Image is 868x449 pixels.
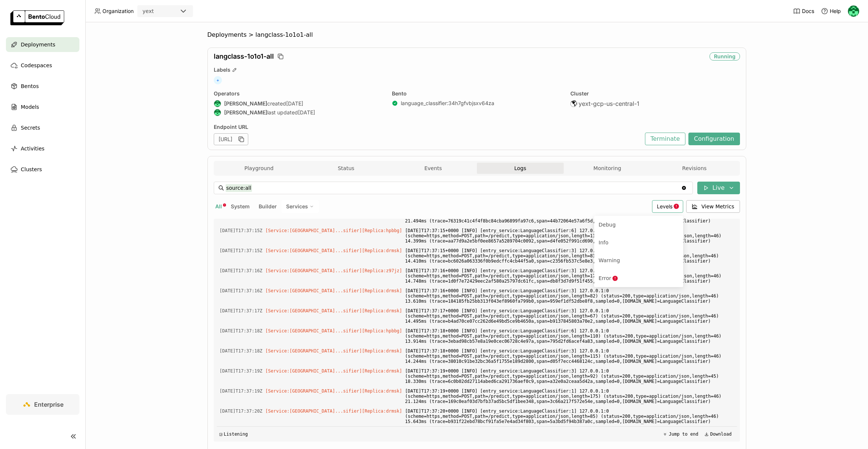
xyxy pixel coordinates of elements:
span: 2025-09-10T17:37:19.720Z [220,387,263,395]
span: Enterprise [34,401,63,408]
span: [DATE]T17:37:18+0000 [INFO] [entry_service:LanguageClassifier:6] 127.0.0.1:0 (scheme=https,method... [405,327,734,345]
strong: [PERSON_NAME] [224,109,267,116]
span: [DATE]T17:37:19+0000 [INFO] [entry_service:LanguageClassifier:1] 127.0.0.1:0 (scheme=https,method... [405,387,734,406]
input: Search [226,182,681,194]
span: Activities [21,144,45,153]
span: Debug [599,222,616,228]
span: 2025-09-10T17:37:18.156Z [220,327,263,335]
span: [DATE]T17:37:17+0000 [INFO] [entry_service:LanguageClassifier:3] 127.0.0.1:0 (scheme=https,method... [405,307,734,325]
span: [Replica:drmsk] [362,368,402,374]
span: [DATE] [298,109,315,116]
span: [Replica:drmsk] [362,248,402,253]
span: Warning [599,257,620,263]
span: Builder [259,203,277,209]
span: [Service:[GEOGRAPHIC_DATA]...sifier] [265,368,362,374]
div: Levels [652,200,683,213]
img: Ariana Martino [214,100,221,107]
nav: Breadcrumbs navigation [207,31,746,39]
span: Error [599,275,611,281]
span: 2025-09-10T17:37:15.692Z [220,247,263,255]
a: Secrets [6,120,79,135]
span: [Service:[GEOGRAPHIC_DATA]...sifier] [265,328,362,334]
a: Docs [793,7,814,15]
span: 2025-09-10T17:37:17.702Z [220,307,263,315]
div: [URL] [214,133,248,145]
span: All [215,203,222,209]
span: [DATE]T17:37:15+0000 [INFO] [entry_service:LanguageClassifier:6] 127.0.0.1:0 (scheme=https,method... [405,227,734,245]
span: Bentos [21,82,39,91]
span: [DATE]T17:37:16+0000 [INFO] [entry_service:LanguageClassifier:3] 127.0.0.1:0 (scheme=https,method... [405,267,734,285]
span: [Service:[GEOGRAPHIC_DATA]...sifier] [265,348,362,354]
span: ◲ [220,432,222,437]
button: Builder [257,202,278,211]
span: 2025-09-10T17:37:20.720Z [220,407,263,415]
span: 2025-09-10T17:37:16.695Z [220,287,263,295]
span: [DATE]T17:37:19+0000 [INFO] [entry_service:LanguageClassifier:3] 127.0.0.1:0 (scheme=https,method... [405,367,734,385]
button: Download [702,430,734,439]
a: Enterprise [6,394,79,415]
input: Selected yext. [154,8,155,15]
button: Revisions [651,163,738,174]
span: Info [599,240,609,245]
div: Labels [214,66,740,73]
span: > [247,31,256,39]
span: [DATE]T17:37:15+0000 [INFO] [entry_service:LanguageClassifier:3] 127.0.0.1:0 (scheme=https,method... [405,247,734,265]
a: Bentos [6,79,79,94]
div: Endpoint URL [214,124,641,130]
img: Ariana Martino [214,109,221,116]
button: All [214,202,223,211]
span: [Service:[GEOGRAPHIC_DATA]...sifier] [265,409,362,414]
div: Operators [214,90,383,97]
span: 2025-09-10T17:37:18.706Z [220,347,263,355]
span: [DATE]T17:37:20+0000 [INFO] [entry_service:LanguageClassifier:1] 127.0.0.1:0 (scheme=https,method... [405,407,734,426]
a: Deployments [6,37,79,52]
a: Activities [6,141,79,156]
div: last updated [214,109,383,116]
button: Live [697,182,740,194]
span: Levels [657,203,672,209]
span: langclass-1o1o1-all [255,31,313,39]
span: System [231,203,250,209]
button: Events [390,163,477,174]
span: Deployments [207,31,247,39]
span: Logs [514,165,526,172]
span: [Replica:hpbbg] [362,228,402,233]
span: langclass-1o1o1-all [214,52,274,61]
span: [Replica:drmsk] [362,288,402,293]
div: Listening [220,432,248,437]
button: Jump to end [661,430,700,439]
span: [DATE]T17:37:16+0000 [INFO] [entry_service:LanguageClassifier:3] 127.0.0.1:0 (scheme=https,method... [405,287,734,305]
span: Codespaces [21,61,52,70]
span: Models [21,103,39,111]
button: Configuration [688,133,740,145]
button: Status [302,163,390,174]
div: Running [710,52,740,61]
strong: [PERSON_NAME] [224,100,267,107]
div: Cluster [570,90,740,97]
span: Secrets [21,123,40,132]
span: Deployments [21,40,55,49]
div: created [214,100,383,107]
span: [Service:[GEOGRAPHIC_DATA]...sifier] [265,288,362,293]
span: [Replica:drmsk] [362,308,402,313]
span: Organization [102,8,134,14]
button: Playground [216,163,303,174]
span: [Service:[GEOGRAPHIC_DATA]...sifier] [265,248,362,253]
ul: Menu [594,216,683,287]
span: View Metrics [701,203,734,210]
a: language_classifier:34h7gfvbjsxv64za [401,100,494,107]
span: [Service:[GEOGRAPHIC_DATA]...sifier] [265,308,362,313]
span: 2025-09-10T17:37:15.151Z [220,227,263,235]
a: Models [6,100,79,114]
span: 2025-09-10T17:37:16.154Z [220,267,263,275]
span: [Replica:drmsk] [362,388,402,394]
span: [Service:[GEOGRAPHIC_DATA]...sifier] [265,388,362,394]
button: System [229,202,251,211]
span: yext-gcp-us-central-1 [579,100,639,107]
span: [Replica:hpbbg] [362,328,402,334]
button: Monitoring [564,163,651,174]
img: Ariana Martino [848,6,859,17]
